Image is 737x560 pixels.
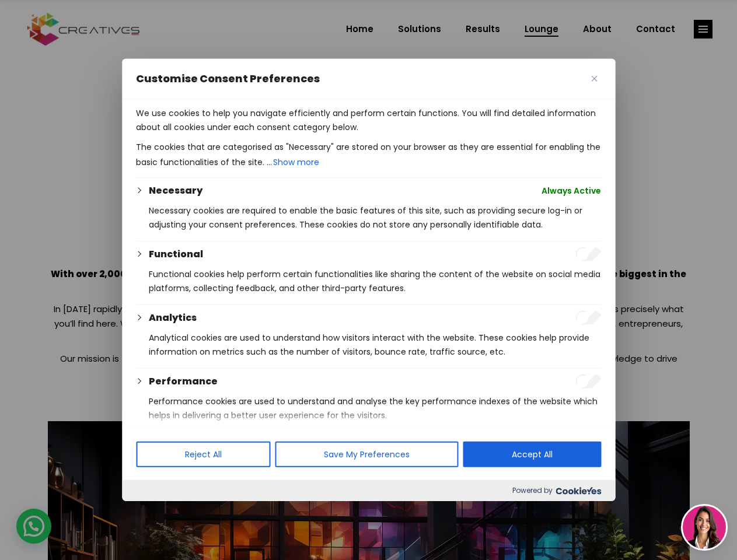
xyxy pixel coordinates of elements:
button: Functional [149,247,203,261]
span: Always Active [542,184,601,198]
p: Necessary cookies are required to enable the basic features of this site, such as providing secur... [149,204,601,232]
p: The cookies that are categorised as "Necessary" are stored on your browser as they are essential ... [136,140,601,170]
div: Customise Consent Preferences [122,59,615,501]
button: Accept All [463,442,601,467]
button: Necessary [149,184,202,198]
input: Enable Functional [575,247,601,261]
img: agent [683,506,726,549]
p: Performance cookies are used to understand and analyse the key performance indexes of the website... [149,394,601,422]
p: We use cookies to help you navigate efficiently and perform certain functions. You will find deta... [136,106,601,134]
button: Performance [149,374,218,388]
img: Cookieyes logo [556,487,601,495]
input: Enable Analytics [575,311,601,325]
img: Close [591,76,597,82]
input: Enable Performance [575,374,601,388]
button: Save My Preferences [275,442,458,467]
div: Powered by [122,480,615,501]
button: Close [587,72,601,86]
p: Analytical cookies are used to understand how visitors interact with the website. These cookies h... [149,331,601,359]
p: Functional cookies help perform certain functionalities like sharing the content of the website o... [149,267,601,295]
button: Analytics [149,311,197,325]
button: Reject All [136,442,270,467]
button: Show more [272,154,320,170]
span: Customise Consent Preferences [136,72,320,86]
